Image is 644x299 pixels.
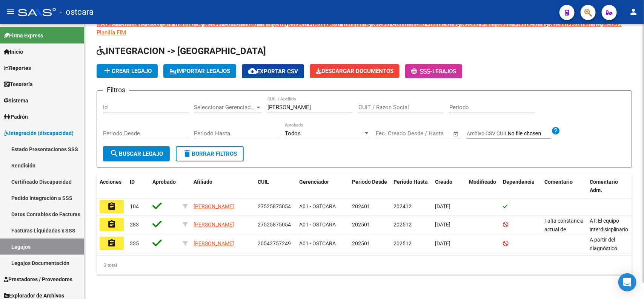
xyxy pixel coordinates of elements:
[352,179,387,185] span: Periodo Desde
[393,203,412,209] span: 202412
[103,66,112,75] mat-icon: add
[103,85,129,95] h3: Filtros
[163,64,236,78] button: IMPORTAR LEGAJOS
[393,222,412,228] span: 202512
[97,174,127,199] datatable-header-cell: Acciones
[316,68,393,74] span: Descargar Documentos
[413,130,450,137] input: Fecha fin
[130,179,135,185] span: ID
[194,203,234,209] span: [PERSON_NAME]
[629,7,638,16] mat-icon: person
[100,179,121,185] span: Acciones
[590,179,618,194] span: Comentario Adm.
[299,222,336,228] span: A01 - OSTCARA
[110,149,119,158] mat-icon: search
[467,130,508,136] span: Archivo CSV CUIL
[97,46,266,56] span: INTEGRACION -> [GEOGRAPHIC_DATA]
[411,68,432,75] span: -
[435,203,450,209] span: [DATE]
[258,203,291,209] span: 27525875054
[248,68,298,75] span: Exportar CSV
[551,126,560,135] mat-icon: help
[466,174,500,199] datatable-header-cell: Modificado
[371,21,458,28] a: Modelo Conformidad Prestacional
[352,240,370,246] span: 202501
[183,149,192,158] mat-icon: delete
[432,174,466,199] datatable-header-cell: Creado
[110,150,163,157] span: Buscar Legajo
[393,179,428,185] span: Periodo Hasta
[4,129,74,137] span: Integración (discapacidad)
[255,174,296,199] datatable-header-cell: CUIL
[349,174,390,199] datatable-header-cell: Periodo Desde
[103,68,152,74] span: Crear Legajo
[4,48,23,56] span: Inicio
[242,64,304,78] button: Exportar CSV
[176,146,244,161] button: Borrar Filtros
[127,174,149,199] datatable-header-cell: ID
[390,174,432,199] datatable-header-cell: Periodo Hasta
[97,21,201,28] a: Modelo Formulario DDJJ para Transporte
[285,130,301,137] span: Todos
[6,7,15,16] mat-icon: menu
[258,240,291,246] span: 20542757249
[352,222,370,228] span: 202501
[310,64,400,78] button: Descargar Documentos
[299,203,336,209] span: A01 - OSTCARA
[130,222,139,228] span: 283
[248,67,257,76] mat-icon: cloud_download
[587,174,632,199] datatable-header-cell: Comentario Adm.
[103,146,170,161] button: Buscar Legajo
[130,240,139,246] span: 335
[107,220,116,229] mat-icon: assignment
[97,64,158,78] button: Crear Legajo
[405,64,462,78] button: -Legajos
[149,174,180,199] datatable-header-cell: Aprobado
[376,130,406,137] input: Fecha inicio
[169,68,230,74] span: IMPORTAR LEGAJOS
[393,240,412,246] span: 202512
[194,179,212,185] span: Afiliado
[4,64,31,72] span: Reportes
[435,222,450,228] span: [DATE]
[508,130,551,137] input: Archivo CSV CUIL
[107,239,116,248] mat-icon: assignment
[97,20,632,275] div: / / / / / /
[288,21,369,28] a: Modelo Presupuesto Transporte
[500,174,541,199] datatable-header-cell: Dependencia
[4,80,33,88] span: Tesorería
[152,179,176,185] span: Aprobado
[296,174,349,199] datatable-header-cell: Gerenciador
[258,179,269,185] span: CUIL
[194,104,255,111] span: Seleccionar Gerenciador
[460,21,546,28] a: Modelo Presupuesto Prestacional
[4,31,43,40] span: Firma Express
[191,174,255,199] datatable-header-cell: Afiliado
[432,68,456,75] span: Legajos
[97,256,632,275] div: 3 total
[618,273,636,291] div: Open Intercom Messenger
[4,96,28,105] span: Sistema
[60,4,94,20] span: - ostcara
[130,203,139,209] span: 104
[203,21,286,28] a: Modelo Conformidad Transporte
[194,240,234,246] span: [PERSON_NAME]
[435,240,450,246] span: [DATE]
[258,222,291,228] span: 27525875054
[107,202,116,211] mat-icon: assignment
[435,179,452,185] span: Creado
[469,179,496,185] span: Modificado
[299,240,336,246] span: A01 - OSTCARA
[183,150,237,157] span: Borrar Filtros
[503,179,535,185] span: Dependencia
[452,130,461,138] button: Open calendar
[541,174,587,199] datatable-header-cell: Comentario
[352,203,370,209] span: 202401
[299,179,329,185] span: Gerenciador
[544,179,573,185] span: Comentario
[4,275,72,284] span: Prestadores / Proveedores
[4,113,28,121] span: Padrón
[194,222,234,228] span: [PERSON_NAME]
[548,21,600,28] a: ModeloResumen HC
